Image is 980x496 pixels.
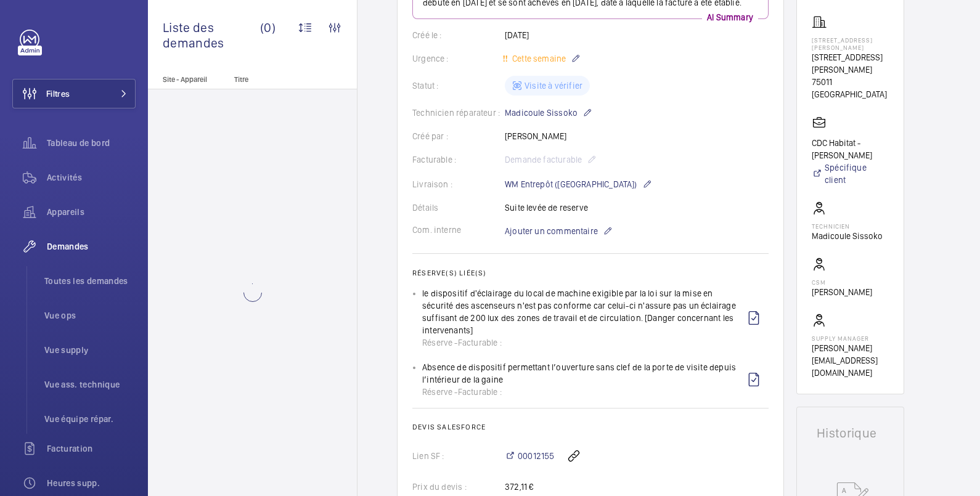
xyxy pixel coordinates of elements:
[44,413,136,425] span: Vue équipe répar.
[702,11,758,23] p: AI Summary
[412,423,769,431] h2: Devis Salesforce
[505,177,652,192] p: WM Entrepôt ([GEOGRAPHIC_DATA])
[44,378,136,391] span: Vue ass. technique
[458,386,502,398] span: Facturable :
[518,450,554,462] span: 00012155
[510,54,566,63] span: Cette semaine
[44,309,136,322] span: Vue ops
[812,230,883,242] p: Madicoule Sissoko
[47,171,136,184] span: Activités
[47,137,136,149] span: Tableau de bord
[458,336,502,349] span: Facturable :
[812,161,889,186] a: Spécifique client
[234,75,316,84] p: Titre
[422,386,458,398] span: Réserve -
[44,344,136,356] span: Vue supply
[812,278,872,286] p: CSM
[812,51,889,76] p: [STREET_ADDRESS][PERSON_NAME]
[812,76,889,100] p: 75011 [GEOGRAPHIC_DATA]
[46,87,70,100] span: Filtres
[505,225,598,237] span: Ajouter un commentaire
[163,20,260,51] span: Liste des demandes
[812,286,872,298] p: [PERSON_NAME]
[44,275,136,287] span: Toutes les demandes
[505,450,554,462] a: 00012155
[12,79,136,108] button: Filtres
[812,222,883,230] p: Technicien
[412,269,769,277] h2: Réserve(s) liée(s)
[505,105,592,120] p: Madicoule Sissoko
[812,137,889,161] p: CDC Habitat - [PERSON_NAME]
[47,206,136,218] span: Appareils
[47,477,136,489] span: Heures supp.
[812,36,889,51] p: [STREET_ADDRESS][PERSON_NAME]
[148,75,229,84] p: Site - Appareil
[812,342,889,379] p: [PERSON_NAME][EMAIL_ADDRESS][DOMAIN_NAME]
[47,240,136,253] span: Demandes
[817,427,884,439] h1: Historique
[422,336,458,349] span: Réserve -
[47,442,136,455] span: Facturation
[812,335,889,342] p: Supply manager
